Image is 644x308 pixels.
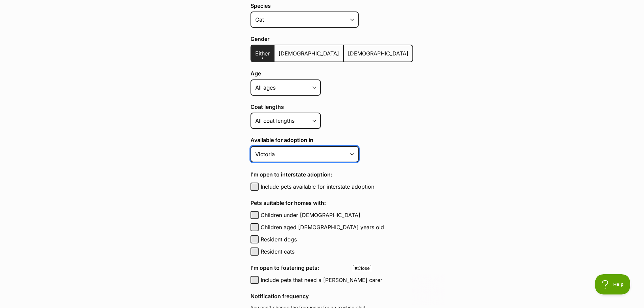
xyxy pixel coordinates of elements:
[261,223,413,231] label: Children aged [DEMOGRAPHIC_DATA] years old
[348,50,408,57] span: [DEMOGRAPHIC_DATA]
[251,170,413,179] h4: I'm open to interstate adoption:
[251,70,413,76] label: Age
[199,274,445,305] iframe: Advertisement
[353,265,371,271] span: Close
[251,36,413,42] label: Gender
[261,183,413,191] label: Include pets available for interstate adoption
[251,137,413,143] label: Available for adoption in
[261,247,413,256] label: Resident cats
[595,274,630,294] iframe: Help Scout Beacon - Open
[261,235,413,243] label: Resident dogs
[279,50,339,57] span: [DEMOGRAPHIC_DATA]
[251,3,413,9] label: Species
[261,211,413,219] label: Children under [DEMOGRAPHIC_DATA]
[251,264,413,272] h4: I'm open to fostering pets:
[251,104,413,110] label: Coat lengths
[251,199,413,207] h4: Pets suitable for homes with:
[255,50,270,57] span: Either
